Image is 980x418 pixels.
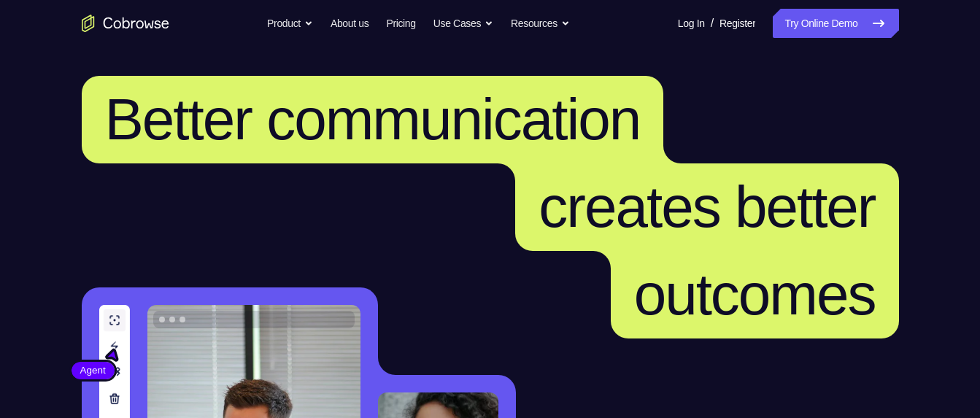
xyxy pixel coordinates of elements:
button: Use Cases [433,9,493,38]
button: Resources [511,9,570,38]
a: Register [719,9,755,38]
span: Better communication [105,87,641,152]
a: Pricing [386,9,415,38]
a: Log In [678,9,705,38]
a: Go to the home page [82,15,169,32]
span: / [711,15,714,32]
span: creates better [539,174,875,239]
button: Product [267,9,313,38]
span: Agent [72,363,115,378]
span: outcomes [634,262,876,327]
a: Try Online Demo [773,9,898,38]
a: About us [331,9,369,38]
